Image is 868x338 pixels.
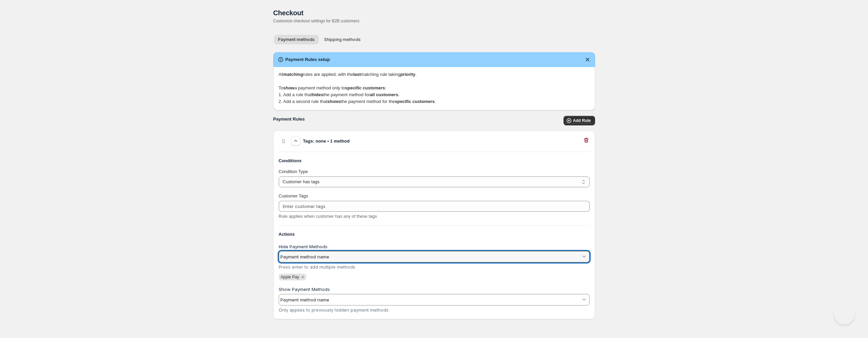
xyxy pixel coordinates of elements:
[395,99,435,104] b: specific customers
[573,118,591,123] span: Add Rule
[324,37,361,42] span: Shipping methods
[300,274,306,280] button: Remove Apple Pay
[278,37,315,42] span: Payment methods
[564,116,595,125] button: Add Rule
[273,9,304,17] span: Checkout
[283,85,294,90] b: show
[583,55,592,64] button: Dismiss notification
[303,138,350,145] h3: Tags: none • 1 method
[279,244,327,249] label: Hide Payment Methods
[279,214,377,219] span: Rule applies when customer has any of these tags
[279,287,330,292] label: Show Payment Methods
[285,56,330,63] h2: Payment Rules setup
[279,231,590,238] h4: Actions
[281,275,299,279] span: Apple Pay
[400,72,416,77] b: priority
[280,251,581,262] input: Payment method name
[280,294,581,305] input: Payment method name
[345,85,385,90] b: specific customers
[273,18,595,24] p: Customize checkout settings for B2B customers
[370,92,398,97] b: all customers
[273,116,305,125] h2: Payment Rules
[279,71,590,105] p: All rules are applied, with the matching rule taking . To a payment method only to : 1. Add a rul...
[353,72,361,77] b: last
[279,307,589,313] div: Only applies to previously hidden payment methods
[279,264,589,270] div: Press enter to add multiple methods
[279,169,308,174] span: Condition Type
[279,193,308,198] span: Customer Tags
[312,92,323,97] b: hides
[279,157,590,164] h4: Conditions
[327,99,341,104] b: shows
[283,72,303,77] b: matching
[279,201,590,212] input: Enter customer tags
[834,304,854,324] iframe: Help Scout Beacon - Open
